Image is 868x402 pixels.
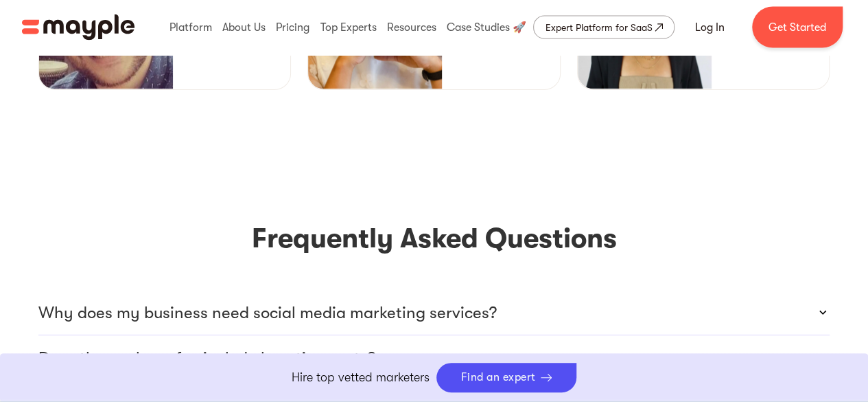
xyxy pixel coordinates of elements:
[38,347,375,369] p: Does the package fee include boosting costs?
[679,11,741,44] a: Log In
[292,368,430,387] p: Hire top vetted marketers
[166,5,215,49] div: Platform
[545,19,652,36] div: Expert Platform for SaaS
[533,16,675,39] a: Expert Platform for SaaS
[272,5,313,49] div: Pricing
[799,336,868,402] iframe: Chat Widget
[38,302,497,324] p: Why does my business need social media marketing services?
[384,5,440,49] div: Resources
[752,7,843,48] a: Get Started
[219,5,269,49] div: About Us
[22,14,134,41] a: home
[461,371,536,384] div: Find an expert
[317,5,380,49] div: Top Experts
[38,219,830,258] h3: Frequently Asked Questions
[22,14,134,41] img: Mayple logo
